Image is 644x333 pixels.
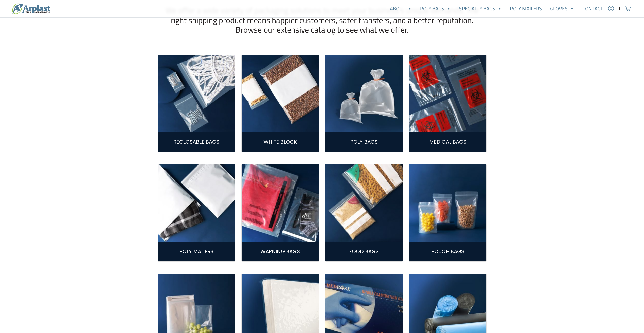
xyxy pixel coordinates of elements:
[263,138,297,145] a: White Block
[619,6,620,12] span: |
[260,248,300,255] a: Warning Bags
[350,138,378,145] a: Poly Bags
[158,5,487,34] h2: We offer a wide variety of packaging solutions to meet your business’s unique demands. The right ...
[12,3,50,14] img: logo
[179,248,213,255] a: Poly Mailers
[455,4,506,14] a: Specialty Bags
[546,4,578,14] a: Gloves
[349,248,379,255] a: Food Bags
[506,4,546,14] a: Poly Mailers
[431,248,464,255] a: Pouch Bags
[386,4,416,14] a: About
[429,138,466,145] a: Medical Bags
[578,4,607,14] a: Contact
[416,4,455,14] a: Poly Bags
[173,138,219,145] a: Reclosable Bags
